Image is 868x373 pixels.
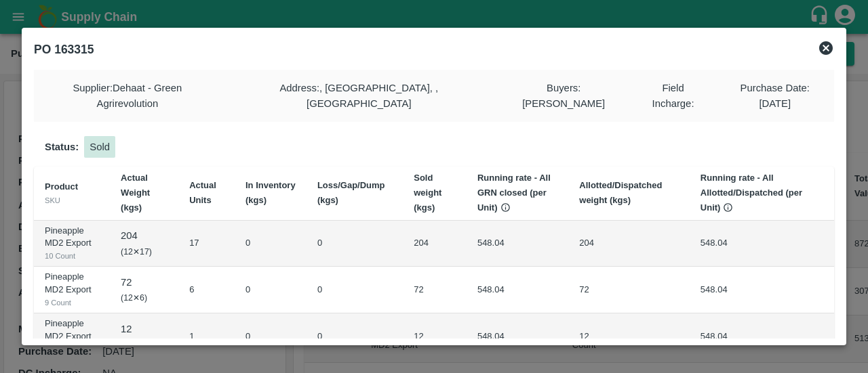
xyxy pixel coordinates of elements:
[121,322,167,336] div: 12
[178,267,235,313] td: 6
[121,228,167,243] div: 204
[690,313,834,360] td: 548.04
[121,173,150,213] b: Actual Weight (kgs)
[178,313,235,360] td: 1
[235,313,307,360] td: 0
[121,275,167,290] div: 72
[45,250,99,262] div: 10 Count
[235,267,307,313] td: 0
[414,173,441,213] b: Sold weight (kgs)
[121,293,147,303] small: ( 12 ✕ 6 )
[467,267,568,313] td: 548.04
[690,267,834,313] td: 548.04
[307,313,403,360] td: 0
[34,313,110,360] td: Pineapple MD2 Export
[690,220,834,267] td: 548.04
[568,313,690,360] td: 12
[245,180,296,205] b: In Inventory (kgs)
[403,313,467,360] td: 12
[178,220,235,267] td: 17
[477,173,551,213] b: Running rate - All GRN closed (per Unit)
[568,220,690,267] td: 204
[34,220,110,267] td: Pineapple MD2 Export
[403,267,467,313] td: 72
[579,180,662,205] b: Allotted/Dispatched weight (kgs)
[34,267,110,313] td: Pineapple MD2 Export
[221,70,497,122] div: Address : , [GEOGRAPHIC_DATA], , [GEOGRAPHIC_DATA]
[317,180,385,205] b: Loss/Gap/Dump (kgs)
[34,70,221,122] div: Supplier : Dehaat - Green Agrirevolution
[84,136,115,158] span: Sold
[189,180,216,205] b: Actual Units
[467,220,568,267] td: 548.04
[403,220,467,267] td: 204
[45,194,99,206] div: SKU
[121,247,152,257] small: ( 12 ✕ 17 )
[568,267,690,313] td: 72
[45,141,79,152] b: Status:
[45,181,78,192] b: Product
[497,70,631,122] div: Buyers : [PERSON_NAME]
[235,220,307,267] td: 0
[307,220,403,267] td: 0
[701,173,802,213] b: Running rate - All Allotted/Dispatched (per Unit)
[716,70,835,122] div: Purchase Date : [DATE]
[631,70,716,122] div: Field Incharge :
[467,313,568,360] td: 548.04
[307,267,403,313] td: 0
[45,297,99,309] div: 9 Count
[34,43,94,56] b: PO 163315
